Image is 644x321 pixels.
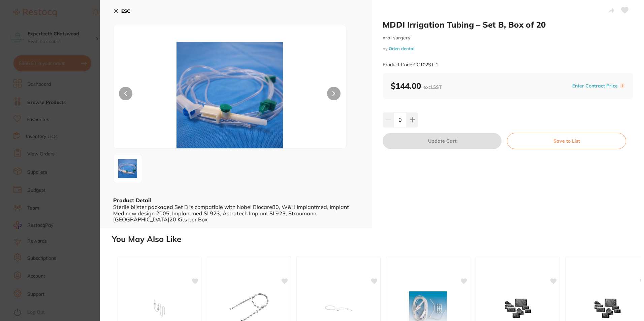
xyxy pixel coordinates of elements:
[423,84,442,90] span: excl. GST
[389,46,414,51] a: Orien dental
[112,235,641,244] h2: You May Also Like
[383,20,633,30] h2: MDDI Irrigation Tubing – Set B, Box of 20
[113,5,130,17] button: ESC
[383,46,633,51] small: by
[383,35,633,41] small: oral surgery
[383,62,438,68] small: Product Code: CC102ST-1
[113,197,151,204] b: Product Detail
[121,8,130,14] b: ESC
[507,133,626,149] button: Save to List
[620,83,625,88] label: i
[570,83,620,89] button: Enter Contract Price
[383,133,502,149] button: Update Cart
[113,204,358,222] div: Sterile blister packaged Set B is compatible with Nobel Biocare80, W&H Implantmed, Implant Med ne...
[160,42,299,148] img: LTM1ODEz
[391,81,442,91] b: $144.00
[116,156,140,181] img: LTM1ODEz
